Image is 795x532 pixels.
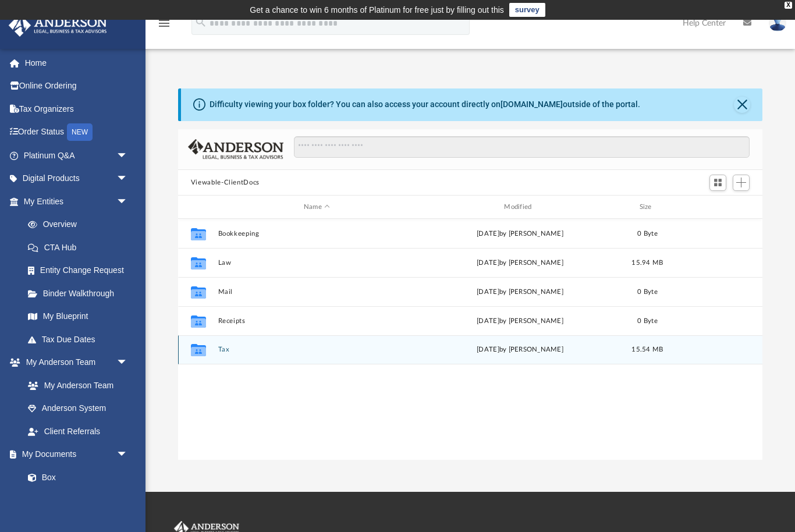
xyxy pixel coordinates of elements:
[8,190,145,213] a: My Entitiesarrow_drop_down
[67,123,93,141] div: NEW
[8,144,145,167] a: Platinum Q&Aarrow_drop_down
[210,98,640,111] div: Difficulty viewing your box folder? You can also access your account directly on outside of the p...
[16,489,140,512] a: Meeting Minutes
[769,15,786,31] img: User Pic
[5,14,111,37] img: Anderson Advisors Platinum Portal
[116,443,140,467] span: arrow_drop_down
[631,346,663,353] span: 15.54 MB
[157,16,171,30] i: menu
[421,258,619,268] div: [DATE] by [PERSON_NAME]
[178,219,762,460] div: grid
[421,229,619,239] div: [DATE] by [PERSON_NAME]
[294,136,750,158] input: Search files and folders
[183,202,212,212] div: id
[218,259,416,267] button: Law
[218,288,416,296] button: Mail
[676,202,757,212] div: id
[218,317,416,325] button: Receipts
[116,190,140,214] span: arrow_drop_down
[8,167,145,190] a: Digital Productsarrow_drop_down
[8,51,145,75] a: Home
[421,345,619,355] div: [DATE] by [PERSON_NAME]
[637,230,658,237] span: 0 Byte
[16,305,140,328] a: My Blueprint
[217,202,416,212] div: Name
[8,97,145,120] a: Tax Organizers
[16,328,145,351] a: Tax Due Dates
[501,100,563,109] a: [DOMAIN_NAME]
[116,144,140,168] span: arrow_drop_down
[218,346,416,354] button: Tax
[421,316,619,327] div: [DATE] by [PERSON_NAME]
[509,3,545,17] a: survey
[16,420,140,443] a: Client Referrals
[8,75,145,98] a: Online Ordering
[16,397,140,420] a: Anderson System
[218,230,416,237] button: Bookkeeping
[194,16,207,29] i: search
[631,260,663,266] span: 15.94 MB
[8,351,140,374] a: My Anderson Teamarrow_drop_down
[421,202,619,212] div: Modified
[785,2,792,9] div: close
[250,3,504,17] div: Get a chance to win 6 months of Platinum for free just by filling out this
[157,22,171,30] a: menu
[16,259,145,282] a: Entity Change Request
[116,351,140,375] span: arrow_drop_down
[191,178,260,188] button: Viewable-ClientDocs
[8,443,140,466] a: My Documentsarrow_drop_down
[734,97,750,113] button: Close
[637,289,658,295] span: 0 Byte
[624,202,670,212] div: Size
[8,120,145,144] a: Order StatusNEW
[733,175,750,191] button: Add
[16,374,134,397] a: My Anderson Team
[421,287,619,297] div: [DATE] by [PERSON_NAME]
[16,236,145,259] a: CTA Hub
[637,318,658,324] span: 0 Byte
[16,213,145,236] a: Overview
[16,282,145,305] a: Binder Walkthrough
[709,175,727,191] button: Switch to Grid View
[16,466,134,489] a: Box
[116,167,140,191] span: arrow_drop_down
